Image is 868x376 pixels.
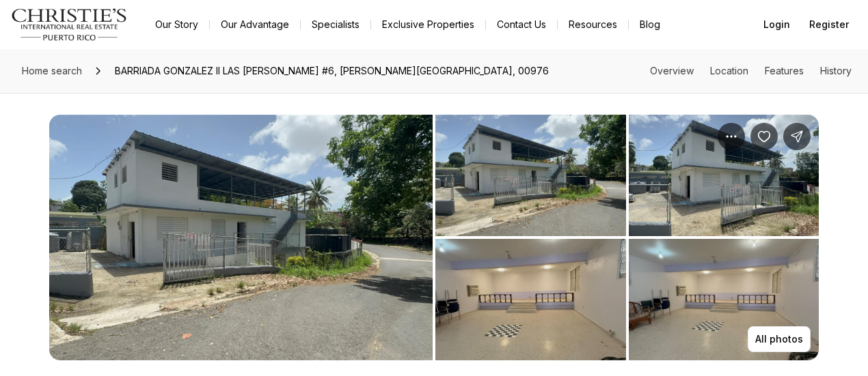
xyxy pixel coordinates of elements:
[763,19,790,30] span: Login
[629,239,819,360] button: View image gallery
[558,15,628,34] a: Resources
[210,15,300,34] a: Our Advantage
[49,115,819,360] div: Listing Photos
[301,15,370,34] a: Specialists
[144,15,209,34] a: Our Story
[755,11,798,38] button: Login
[783,123,811,150] button: Share Property: BARRIADA GONZALEZ II LAS CUEVAS #6
[748,326,811,352] button: All photos
[629,115,819,236] button: View image gallery
[710,65,748,76] a: Skip to: Location
[718,123,745,150] button: Property options
[801,11,857,38] button: Register
[765,65,804,76] a: Skip to: Features
[750,123,778,150] button: Save Property: BARRIADA GONZALEZ II LAS CUEVAS #6
[435,115,626,236] button: View image gallery
[435,115,819,360] li: 2 of 10
[49,115,433,360] li: 1 of 10
[22,65,82,76] span: Home search
[486,15,557,34] button: Contact Us
[629,15,671,34] a: Blog
[435,239,626,360] button: View image gallery
[109,60,554,82] span: BARRIADA GONZALEZ II LAS [PERSON_NAME] #6, [PERSON_NAME][GEOGRAPHIC_DATA], 00976
[371,15,485,34] a: Exclusive Properties
[16,60,87,82] a: Home search
[820,65,852,76] a: Skip to: History
[11,8,128,41] img: logo
[809,19,849,30] span: Register
[49,115,433,360] button: View image gallery
[650,66,852,76] nav: Page section menu
[650,65,694,76] a: Skip to: Overview
[755,334,803,345] p: All photos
